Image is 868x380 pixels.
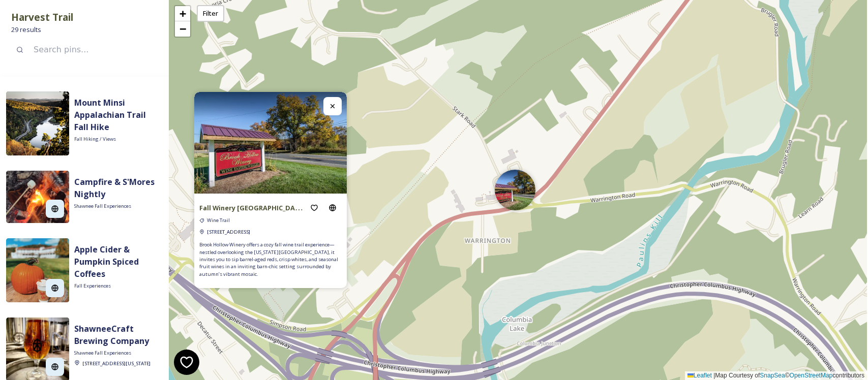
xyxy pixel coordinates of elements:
[790,372,833,379] a: OpenStreetMap
[28,39,159,61] input: Search pins...
[207,227,250,236] a: [STREET_ADDRESS]
[74,244,139,279] strong: Apple Cider & Pumpkin Spiced Coffees
[199,203,307,212] strong: Fall Winery [GEOGRAPHIC_DATA]
[6,91,69,155] img: 9b4a7b86-019d-03a7-a858-47c8a7341fb4.jpg
[179,22,186,35] span: −
[175,21,190,37] a: Zoom out
[11,10,73,24] strong: Harvest Trail
[685,371,867,380] div: Map Courtesy of © contributors
[207,217,230,224] span: Wine Trail
[11,25,41,35] span: 29 results
[74,323,149,346] strong: ShawneeCraft Brewing Company
[199,241,342,278] span: Brook Hollow Winery offers a cozy fall wine trail experience—nestled overlooking the [US_STATE][G...
[179,7,186,20] span: +
[197,5,224,22] div: Filter
[760,372,785,379] a: SnapSea
[82,360,151,366] a: [STREET_ADDRESS][US_STATE]
[175,6,190,21] a: Zoom in
[74,176,155,200] strong: Campfire & S'Mores Nightly
[74,282,111,290] span: Fall Experiences
[687,372,712,379] a: Leaflet
[6,238,69,302] img: 1VxlXtqYVtZR7BsT2jVOuoc_t5KvoStCm.JPG
[207,229,250,235] span: [STREET_ADDRESS]
[6,171,69,223] img: 1GuCUl8t6XKiyDphwZjnlctCWRpFOF4Fn.jpg
[82,360,151,367] span: [STREET_ADDRESS][US_STATE]
[194,92,347,194] img: Brook%20Hollow%20Winery.jpg
[74,350,131,357] span: Shawnee Fall Experiences
[713,372,715,379] span: |
[74,136,116,143] span: Fall Hiking / Views
[74,203,131,210] span: Shawnee Fall Experiences
[74,97,146,133] strong: Mount Minsi Appalachian Trail Fall Hike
